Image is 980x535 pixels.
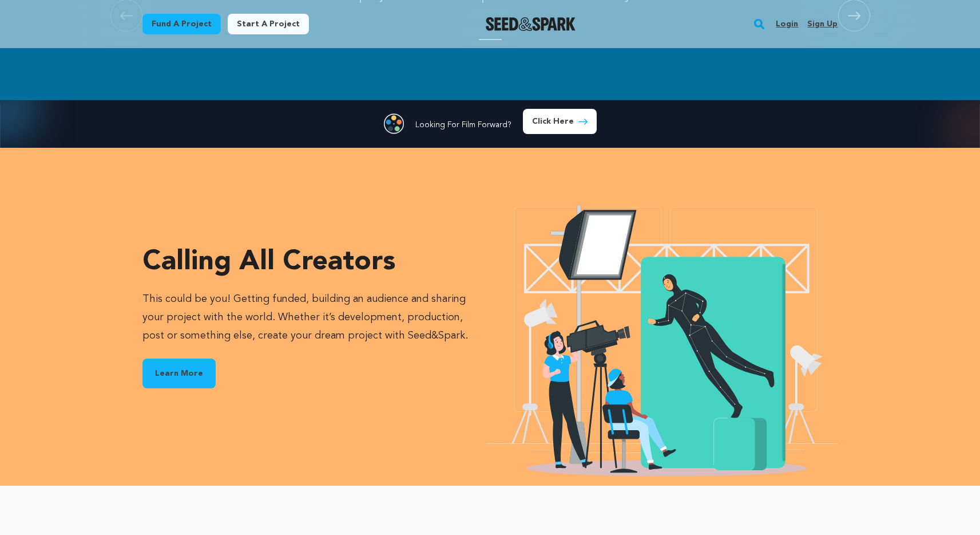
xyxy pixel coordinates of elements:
p: Looking For Film Forward? [415,119,511,131]
a: Seed&Spark Homepage [486,17,576,31]
a: Start a project [228,14,309,34]
a: Learn More [142,359,216,388]
img: Seed&Spark Film Forward Icon [384,113,404,134]
img: Seed&Spark Logo Dark Mode [486,17,576,31]
a: Sign up [807,15,838,33]
img: Seed&Spark Creators Icon [486,194,838,477]
p: This could be you! Getting funded, building an audience and sharing your project with the world. ... [142,290,486,345]
a: Fund a project [142,14,221,34]
a: Login [776,15,798,33]
a: Click Here [523,109,597,134]
h3: Calling all creators [142,249,486,276]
